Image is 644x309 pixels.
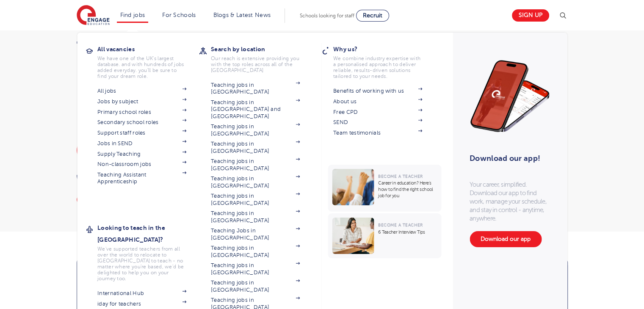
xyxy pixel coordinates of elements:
p: 6 Teacher Interview Tips [378,229,437,235]
a: Search by locationOur reach is extensive providing you with the top roles across all of the [GEOG... [211,43,312,73]
img: Engage Education [77,5,110,26]
a: Teaching jobs in [GEOGRAPHIC_DATA] [211,141,300,154]
a: iday for teachers [97,301,186,307]
h3: Search by location [211,43,312,55]
a: Blogs & Latest News [213,12,271,18]
a: Jobs by subject [97,98,186,105]
span: Schools looking for staff [300,13,354,19]
a: Teaching jobs in [GEOGRAPHIC_DATA] [211,262,300,276]
a: Teaching jobs in [GEOGRAPHIC_DATA] [211,82,300,96]
a: Sign up [512,9,549,22]
a: About us [333,98,422,105]
a: Benefits of working with us [333,88,422,94]
a: Looking to teach in the [GEOGRAPHIC_DATA]?We've supported teachers from all over the world to rel... [97,222,199,281]
a: For Schools [162,12,196,18]
a: Become a Teacher6 Teacher Interview Tips [328,213,443,258]
a: Jobs in SEND [97,140,186,147]
a: Teaching jobs in [GEOGRAPHIC_DATA] [211,245,300,259]
span: Become a Teacher [378,174,423,179]
div: [STREET_ADDRESS] [77,196,314,208]
a: Primary school roles [97,109,186,116]
a: Teaching jobs in [GEOGRAPHIC_DATA] [211,175,300,189]
p: Our reach is extensive providing you with the top roles across all of the [GEOGRAPHIC_DATA] [211,55,300,73]
a: Teaching jobs in [GEOGRAPHIC_DATA] [211,193,300,207]
a: Teaching jobs in [GEOGRAPHIC_DATA] [211,123,300,137]
span: Become a Teacher [378,223,423,227]
h3: All vacancies [97,43,199,55]
h3: Download our app! [470,149,546,168]
a: Team testimonials [333,130,422,136]
a: Non-classroom jobs [97,161,186,168]
a: SEND [333,119,422,126]
p: Career in education? Here’s how to find the right school job for you [378,180,437,199]
a: Find jobs [120,12,145,18]
span: Recruit [363,12,382,19]
p: We've supported teachers from all over the world to relocate to [GEOGRAPHIC_DATA] to teach - no m... [97,246,186,281]
a: Become a TeacherCareer in education? Here’s how to find the right school job for you [328,165,443,212]
a: Teaching jobs in [GEOGRAPHIC_DATA] [211,279,300,293]
a: Looking for a new agency partner? [77,139,193,161]
a: Teaching jobs in [GEOGRAPHIC_DATA] [211,210,300,224]
h3: Why us? [333,43,435,55]
a: All vacanciesWe have one of the UK's largest database. and with hundreds of jobs added everyday. ... [97,43,199,79]
a: Secondary school roles [97,119,186,126]
a: International Hub [97,290,186,297]
a: 0113 323 7633 [77,173,171,186]
a: Why us?We combine industry expertise with a personalised approach to deliver reliable, results-dr... [333,43,435,79]
a: Teaching Assistant Apprenticeship [97,171,186,185]
a: Supply Teaching [97,151,186,157]
h1: Teaching & Supply Agency near [GEOGRAPHIC_DATA], [GEOGRAPHIC_DATA] [77,38,314,122]
a: Download our app [470,231,542,247]
p: Your career, simplified. Download our app to find work, manage your schedule, and stay in control... [470,180,550,223]
a: Teaching Jobs in [GEOGRAPHIC_DATA] [211,227,300,241]
p: We combine industry expertise with a personalised approach to deliver reliable, results-driven so... [333,55,422,79]
a: Teaching jobs in [GEOGRAPHIC_DATA] and [GEOGRAPHIC_DATA] [211,99,300,120]
a: All jobs [97,88,186,94]
a: Support staff roles [97,130,186,136]
a: Recruit [356,10,389,22]
a: Free CPD [333,109,422,116]
a: Teaching jobs in [GEOGRAPHIC_DATA] [211,158,300,172]
h3: Looking to teach in the [GEOGRAPHIC_DATA]? [97,222,199,246]
p: We have one of the UK's largest database. and with hundreds of jobs added everyday. you'll be sur... [97,55,186,79]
